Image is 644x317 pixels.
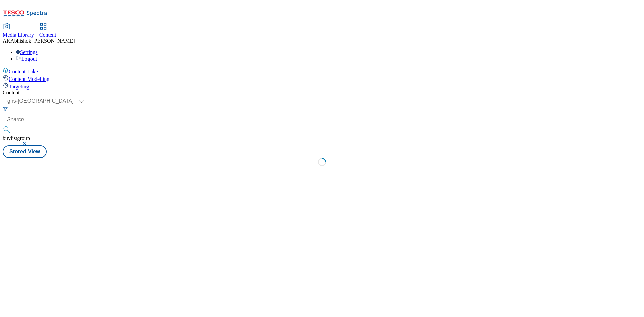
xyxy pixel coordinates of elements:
svg: Search Filters [3,106,8,112]
a: Targeting [3,82,641,90]
span: Media Library [3,32,34,38]
a: Content Lake [3,67,641,75]
div: Content [3,90,641,96]
a: Logout [16,56,37,62]
span: buylistgroup [3,135,30,141]
span: Content Modelling [9,76,49,82]
span: Targeting [9,84,29,89]
button: Stored View [3,145,47,158]
span: Abhishek [PERSON_NAME] [10,38,75,44]
span: AK [3,38,10,44]
span: Content [39,32,56,38]
span: Content Lake [9,69,38,74]
a: Content Modelling [3,75,641,82]
a: Media Library [3,24,34,38]
a: Content [39,24,56,38]
a: Settings [16,49,38,55]
input: Search [3,113,641,126]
